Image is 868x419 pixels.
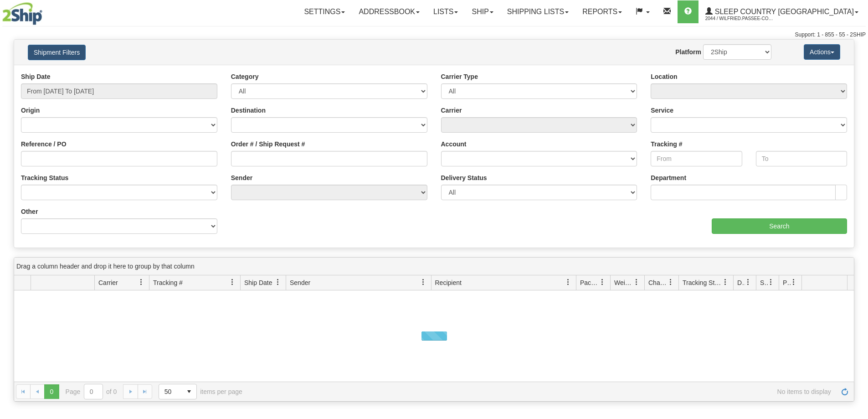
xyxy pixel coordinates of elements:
[712,218,847,234] input: Search
[718,274,733,290] a: Tracking Status filter column settings
[847,163,867,256] iframe: chat widget
[270,274,286,290] a: Ship Date filter column settings
[663,274,678,290] a: Charge filter column settings
[713,8,854,16] span: Sleep Country [GEOGRAPHIC_DATA]
[575,0,629,23] a: Reports
[560,274,576,290] a: Recipient filter column settings
[595,274,610,290] a: Packages filter column settings
[683,278,722,287] span: Tracking Status
[441,72,478,81] label: Carrier Type
[28,45,86,60] button: Shipment Filters
[614,278,633,287] span: Weight
[763,274,779,290] a: Shipment Issues filter column settings
[231,173,252,182] label: Sender
[225,274,240,290] a: Tracking # filter column settings
[2,31,866,39] div: Support: 1 - 855 - 55 - 2SHIP
[255,388,831,395] span: No items to display
[98,278,118,287] span: Carrier
[297,0,352,23] a: Settings
[21,173,68,182] label: Tracking Status
[134,274,149,290] a: Carrier filter column settings
[783,278,791,287] span: Pickup Status
[786,274,801,290] a: Pickup Status filter column settings
[21,106,40,115] label: Origin
[164,387,176,396] span: 50
[153,278,183,287] span: Tracking #
[441,173,487,182] label: Delivery Status
[14,258,854,275] div: grid grouping header
[651,140,682,149] label: Tracking #
[648,278,668,287] span: Charge
[159,384,242,399] span: items per page
[426,0,465,23] a: Lists
[699,0,865,23] a: Sleep Country [GEOGRAPHIC_DATA] 2044 / Wilfried.Passee-Coutrin
[580,278,599,287] span: Packages
[837,384,852,399] a: Refresh
[651,173,686,182] label: Department
[629,274,644,290] a: Weight filter column settings
[21,140,67,149] label: Reference / PO
[231,140,305,149] label: Order # / Ship Request #
[416,274,431,290] a: Sender filter column settings
[290,278,310,287] span: Sender
[182,384,196,399] span: select
[804,44,840,60] button: Actions
[21,207,38,216] label: Other
[441,106,462,115] label: Carrier
[2,2,42,25] img: logo2044.jpg
[66,384,117,399] span: Page of 0
[465,0,500,23] a: Ship
[651,72,677,81] label: Location
[21,72,51,81] label: Ship Date
[231,72,259,81] label: Category
[756,151,847,166] input: To
[760,278,768,287] span: Shipment Issues
[500,0,575,23] a: Shipping lists
[435,278,462,287] span: Recipient
[352,0,426,23] a: Addressbook
[675,47,701,57] label: Platform
[244,278,272,287] span: Ship Date
[651,106,673,115] label: Service
[441,140,467,149] label: Account
[44,384,59,399] span: Page 0
[651,151,742,166] input: From
[705,14,774,23] span: 2044 / Wilfried.Passee-Coutrin
[231,106,266,115] label: Destination
[740,274,756,290] a: Delivery Status filter column settings
[737,278,745,287] span: Delivery Status
[159,384,197,399] span: Page sizes drop down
